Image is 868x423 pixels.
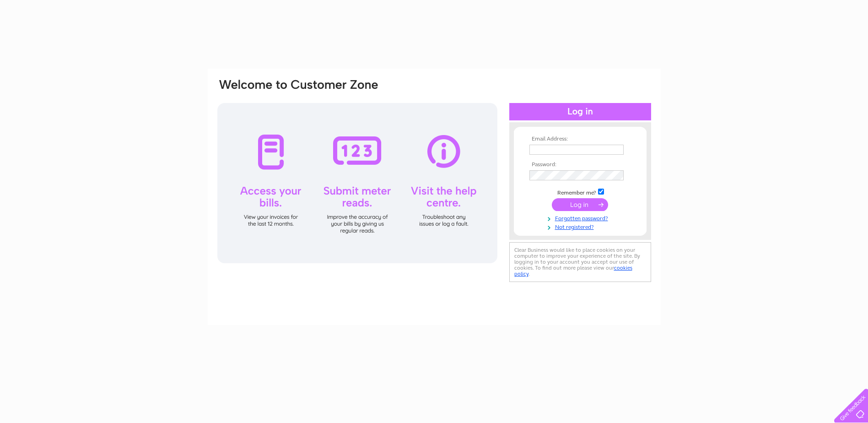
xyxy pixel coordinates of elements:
[552,198,608,211] input: Submit
[527,136,633,142] th: Email Address:
[527,187,633,196] td: Remember me?
[509,242,651,282] div: Clear Business would like to place cookies on your computer to improve your experience of the sit...
[529,222,633,231] a: Not registered?
[527,162,633,168] th: Password:
[529,213,633,222] a: Forgotten password?
[514,265,632,277] a: cookies policy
